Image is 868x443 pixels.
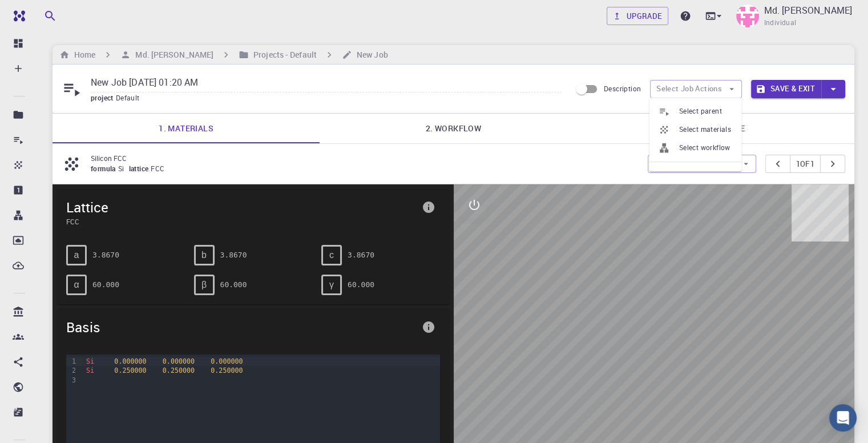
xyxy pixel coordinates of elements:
[679,124,733,135] span: Select materials
[92,245,119,265] pre: 3.8670
[91,93,116,102] span: project
[211,357,243,365] span: 0.000000
[66,198,417,216] span: Lattice
[74,250,79,260] span: a
[91,153,639,163] p: Silicon FCC
[320,114,587,143] a: 2. Workflow
[348,245,374,265] pre: 3.8670
[129,164,151,173] span: lattice
[650,80,742,98] button: Select Job Actions
[417,316,440,339] button: info
[151,164,169,173] span: FCC
[220,275,247,295] pre: 60.000
[604,84,641,93] span: Description
[91,164,118,173] span: formula
[74,280,79,290] span: α
[70,49,95,61] h6: Home
[66,318,417,336] span: Basis
[587,114,854,143] a: 3. Compute
[163,357,195,365] span: 0.000000
[751,80,821,98] button: Save & Exit
[679,106,733,117] span: Select parent
[66,366,78,375] div: 2
[53,114,320,143] a: 1. Materials
[348,275,374,295] pre: 60.000
[86,367,94,374] span: Si
[736,5,759,27] img: Md. Rasel Hossain
[201,280,207,290] span: β
[417,196,440,219] button: info
[329,250,334,260] span: c
[607,7,669,25] a: Upgrade
[23,8,64,18] span: Support
[131,49,213,61] h6: Md. [PERSON_NAME]
[211,367,243,374] span: 0.250000
[114,367,146,374] span: 0.250000
[329,280,334,290] span: γ
[66,216,417,227] span: FCC
[679,142,733,154] span: Select workflow
[57,49,390,61] nav: breadcrumb
[765,155,846,173] div: pager
[66,357,78,366] div: 1
[92,275,119,295] pre: 60.000
[220,245,247,265] pre: 3.8670
[66,376,78,385] div: 3
[114,357,146,365] span: 0.000000
[764,3,852,17] p: Md. [PERSON_NAME]
[9,10,25,22] img: logo
[86,357,94,365] span: Si
[116,93,144,102] span: Default
[118,164,129,173] span: Si
[829,404,857,432] div: Open Intercom Messenger
[790,155,821,173] button: 1of1
[352,49,388,61] h6: New Job
[764,17,796,29] span: Individual
[249,49,317,61] h6: Projects - Default
[163,367,195,374] span: 0.250000
[201,250,207,260] span: b
[648,155,756,173] button: Select Material Actions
